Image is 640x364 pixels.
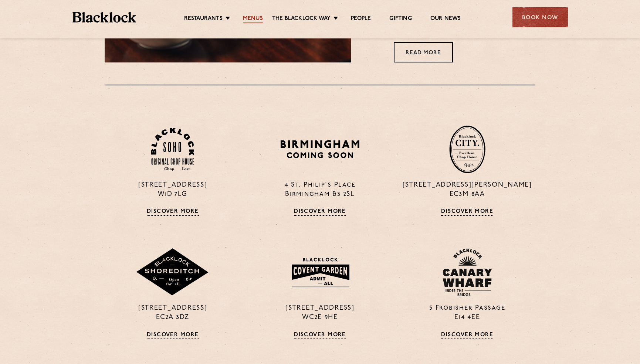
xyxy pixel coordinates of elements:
img: BL_CW_Logo_Website.svg [443,248,492,296]
img: BL_Textured_Logo-footer-cropped.svg [72,12,136,23]
p: [STREET_ADDRESS] W1D 7LG [105,181,241,199]
a: Discover More [441,208,493,216]
p: 4 St. Philip's Place Birmingham B3 2SL [252,181,388,199]
a: Discover More [294,208,346,216]
a: Restaurants [184,15,223,23]
a: The Blacklock Way [272,15,331,23]
p: [STREET_ADDRESS][PERSON_NAME] EC3M 8AA [399,181,535,199]
a: Gifting [389,15,412,23]
img: BIRMINGHAM-P22_-e1747915156957.png [279,137,361,161]
p: 5 Frobisher Passage E14 4EE [399,304,535,322]
a: Discover More [147,208,199,216]
div: Book Now [512,7,568,27]
a: Discover More [294,332,346,339]
img: Shoreditch-stamp-v2-default.svg [136,248,210,296]
img: BLA_1470_CoventGarden_Website_Solid.svg [284,253,356,292]
a: Discover More [147,332,199,339]
a: Our News [430,15,461,23]
img: Soho-stamp-default.svg [151,128,194,171]
a: People [351,15,371,23]
a: Menus [243,15,263,23]
p: [STREET_ADDRESS] WC2E 9HE [252,304,388,322]
a: Discover More [441,332,493,339]
a: Read More [394,42,453,62]
p: [STREET_ADDRESS] EC2A 3DZ [105,304,241,322]
img: City-stamp-default.svg [449,125,485,173]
